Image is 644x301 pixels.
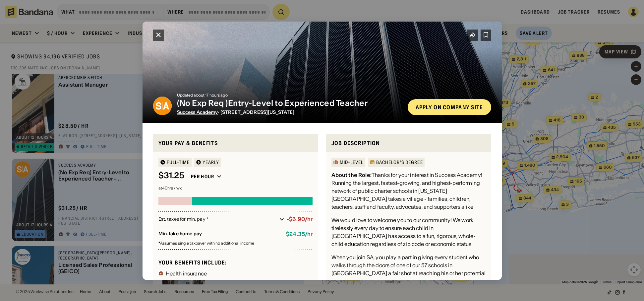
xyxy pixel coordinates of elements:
[177,109,402,115] div: · [STREET_ADDRESS][US_STATE]
[191,174,214,180] div: Per hour
[158,186,313,190] div: at 40 hrs / wk
[376,160,423,165] div: Bachelor's Degree
[153,96,172,115] img: Success Academy logo
[331,171,486,211] div: Thanks for your interest in Success Academy! Running the largest, fastest-growing, and highest-pe...
[158,241,313,245] div: Assumes single taxpayer with no additional income
[331,172,372,178] div: About the Role:
[287,216,313,222] div: -$6.90/hr
[177,109,218,115] span: Success Academy
[167,160,190,165] div: Full-time
[416,104,483,110] div: Apply on company site
[331,139,486,147] div: Job Description
[158,171,184,181] div: $ 31.25
[158,139,313,147] div: Your pay & benefits
[340,160,364,165] div: Mid-Level
[177,93,402,97] div: Updated about 17 hours ago
[166,270,207,276] div: Health insurance
[286,231,313,237] div: $ 24.35 / hr
[203,160,219,165] div: YEARLY
[158,216,277,222] div: Est. taxes for min. pay *
[158,259,313,266] div: Your benefits include:
[177,98,402,108] div: (No Exp Req )Entry-Level to Experienced Teacher
[331,253,486,277] div: When you join SA, you play a part in giving every student who walks through the doors of one of o...
[331,216,486,248] div: We would love to welcome you to our community! We work tirelessly every day to ensure each child ...
[158,231,281,237] div: Min. take home pay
